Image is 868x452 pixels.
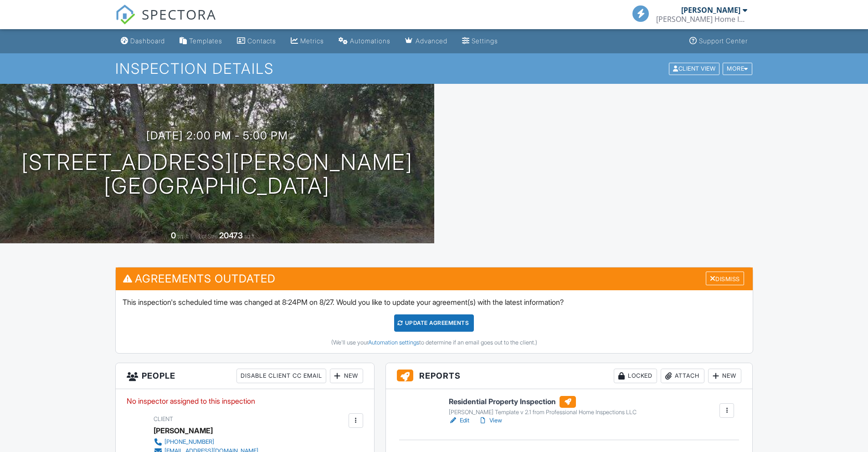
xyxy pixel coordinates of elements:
a: Automations (Basic) [335,33,394,50]
a: Dashboard [117,33,169,50]
a: Edit [449,416,469,425]
div: (We'll use your to determine if an email goes out to the client.) [123,339,746,346]
a: Settings [458,33,502,50]
h1: Inspection Details [115,61,753,77]
div: More [723,62,752,75]
a: Client View [668,65,722,72]
div: Dashboard [130,37,165,45]
div: Disable Client CC Email [236,369,326,383]
span: Client [154,416,173,422]
span: sq. ft. [177,233,190,240]
img: The Best Home Inspection Software - Spectora [115,5,135,25]
span: sq.ft. [244,233,256,240]
div: Locked [614,369,657,383]
a: Metrics [287,33,328,50]
a: SPECTORA [115,12,216,31]
div: Advanced [416,37,447,45]
h3: [DATE] 2:00 pm - 5:00 pm [146,129,288,142]
p: No inspector assigned to this inspection [127,396,363,406]
div: Rosario's Home Inspections LLC [656,15,747,24]
div: Client View [669,62,719,75]
a: Residential Property Inspection [PERSON_NAME] Template v 2.1 from Professional Home Inspections LLC [449,396,637,416]
div: Automations [350,37,390,45]
a: Automation settings [368,339,419,346]
div: Settings [472,37,498,45]
div: 20473 [219,231,243,240]
div: Contacts [247,37,276,45]
div: 0 [171,231,176,240]
h3: People [116,363,374,389]
h3: Agreements Outdated [116,267,753,290]
span: SPECTORA [142,5,216,24]
h3: Reports [386,363,753,389]
div: [PERSON_NAME] [154,424,213,437]
div: This inspection's scheduled time was changed at 8:24PM on 8/27. Would you like to update your agr... [116,290,753,353]
h6: Residential Property Inspection [449,396,637,408]
a: [PHONE_NUMBER] [154,437,258,447]
div: [PHONE_NUMBER] [164,438,214,446]
div: New [708,369,741,383]
div: Dismiss [706,272,744,286]
div: [PERSON_NAME] Template v 2.1 from Professional Home Inspections LLC [449,409,637,416]
a: Advanced [401,33,451,50]
a: Support Center [686,33,751,50]
div: New [330,369,363,383]
a: Templates [176,33,226,50]
div: Templates [189,37,222,45]
div: Attach [661,369,704,383]
div: Metrics [300,37,324,45]
a: View [478,416,502,425]
span: Lot Size [199,233,218,240]
h1: [STREET_ADDRESS][PERSON_NAME] [GEOGRAPHIC_DATA] [21,150,413,199]
a: Contacts [233,33,280,50]
div: [PERSON_NAME] [681,5,740,15]
div: Update Agreements [394,314,474,332]
div: Support Center [699,37,748,45]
